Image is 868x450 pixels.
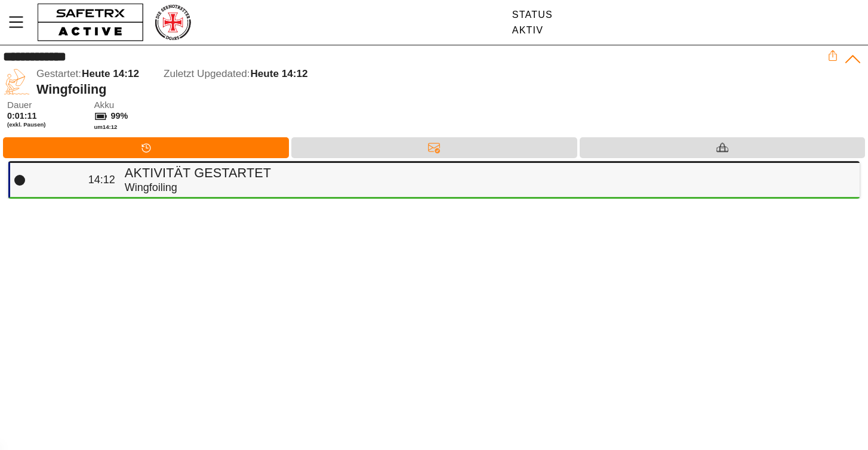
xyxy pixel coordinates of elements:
[580,137,865,158] div: Ausrüstung
[110,111,128,121] span: 99%
[94,124,117,130] span: um 14:12
[512,25,553,36] div: Aktiv
[125,181,850,195] div: Wingfoiling
[36,82,827,97] div: Wingfoiling
[94,100,170,110] span: Akku
[125,165,850,181] h4: Aktivität gestartet
[7,100,84,110] span: Dauer
[7,111,37,121] span: 0:01:11
[82,68,139,79] span: Heute 14:12
[3,68,30,95] img: WINGFOILING.svg
[3,137,289,158] div: Timeline
[36,68,81,79] span: Gestartet:
[716,141,728,153] img: Equipment_Black.svg
[512,10,553,20] div: Status
[153,3,192,42] img: RescueLogo.png
[250,68,307,79] span: Heute 14:12
[7,121,84,128] span: (exkl. Pausen)
[291,137,577,158] div: Nachrichten
[164,68,250,79] span: Zuletzt Upgedated:
[88,174,115,186] span: 14:12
